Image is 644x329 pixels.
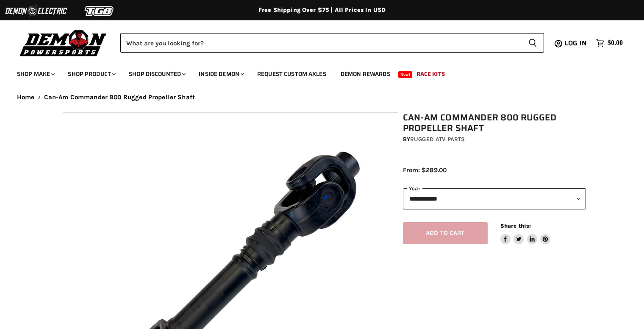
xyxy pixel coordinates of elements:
a: $0.00 [592,37,627,49]
a: Demon Rewards [334,65,397,83]
a: Rugged ATV Parts [410,136,465,143]
a: Log in [561,39,592,47]
form: Product [120,33,544,53]
button: Search [522,33,544,53]
span: $0.00 [608,39,623,47]
img: Demon Electric Logo 2 [4,3,68,19]
img: TGB Logo 2 [68,3,131,19]
span: Can-Am Commander 800 Rugged Propeller Shaft [44,94,195,101]
a: Race Kits [410,65,451,83]
a: Shop Make [11,65,60,83]
ul: Main menu [11,62,621,83]
span: New! [398,71,413,78]
a: Shop Product [61,65,121,83]
aside: Share this: [500,222,551,245]
input: Search [120,33,522,53]
h1: Can-Am Commander 800 Rugged Propeller Shaft [403,112,586,134]
a: Inside Demon [192,65,249,83]
div: by [403,135,586,144]
span: Share this: [500,223,531,229]
span: Log in [564,38,587,48]
select: year [403,188,586,209]
a: Shop Discounted [122,65,191,83]
img: Demon Powersports [17,28,110,58]
a: Home [17,94,35,101]
a: Request Custom Axles [251,65,333,83]
span: From: $289.00 [403,166,447,174]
